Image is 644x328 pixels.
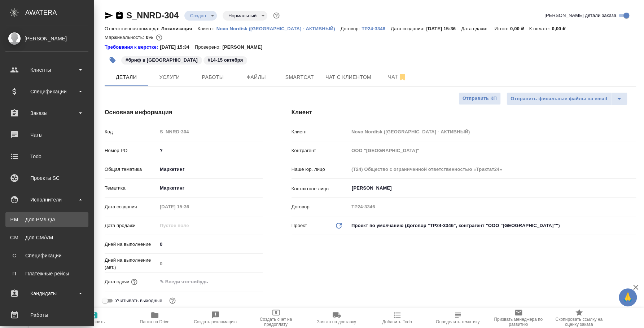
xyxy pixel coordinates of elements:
[105,108,263,117] h4: Основная информация
[292,147,349,154] p: Контрагент
[105,203,157,210] p: Дата создания
[185,308,246,328] button: Создать рекламацию
[349,145,636,156] input: Пустое поле
[157,201,220,212] input: Пустое поле
[362,25,391,31] a: ТР24-3346
[197,26,216,31] p: Клиент:
[9,216,85,223] div: Для PM/LQA
[157,258,263,269] input: Пустое поле
[194,319,237,324] span: Создать рекламацию
[223,11,267,21] div: Создан
[529,26,552,31] p: К оплате:
[222,44,268,51] p: [PERSON_NAME]
[507,92,611,105] button: Отправить финальные файлы на email
[398,73,407,81] svg: Отписаться
[105,128,157,136] p: Код
[126,57,198,64] p: #бриф в [GEOGRAPHIC_DATA]
[382,319,412,324] span: Добавить Todo
[5,86,88,97] div: Спецификации
[152,73,187,82] span: Услуги
[272,11,281,20] button: Доп статусы указывают на важность/срочность заказа
[160,44,195,51] p: [DATE] 15:34
[5,194,88,205] div: Исполнители
[488,308,549,328] button: Призвать менеджера по развитию
[203,57,248,63] span: 14-15 октября
[552,26,571,31] p: 0,00 ₽
[126,10,179,20] a: S_NNRD-304
[168,296,177,305] button: Выбери, если сб и вс нужно считать рабочими днями для выполнения заказа.
[5,310,88,320] div: Работы
[239,73,273,82] span: Файлы
[5,248,88,263] a: ССпецификации
[463,94,497,103] span: Отправить КП
[632,187,634,189] button: Open
[622,290,634,305] span: 🙏
[157,145,263,156] input: ✎ Введи что-нибудь
[5,173,88,183] div: Проекты SC
[9,234,85,241] div: Для CM/VM
[105,11,113,20] button: Скопировать ссылку для ЯМессенджера
[2,169,92,187] a: Проекты SC
[5,266,88,281] a: ППлатёжные рейсы
[511,95,607,103] span: Отправить финальные файлы на email
[246,308,306,328] button: Создать счет на предоплату
[292,108,636,117] h4: Клиент
[5,288,88,299] div: Кандидаты
[5,108,88,119] div: Заказы
[188,13,208,19] button: Создан
[121,57,203,63] span: бриф в сорсе
[553,317,605,327] span: Скопировать ссылку на оценку заказа
[507,92,627,105] div: split button
[130,277,139,287] button: Если добавить услуги и заполнить их объемом, то дата рассчитается автоматически
[5,35,88,43] div: [PERSON_NAME]
[349,220,636,232] div: Проект по умолчанию (Договор "ТР24-3346", контрагент "ООО "[GEOGRAPHIC_DATA]"")
[105,257,157,271] p: Дней на выполнение (авт.)
[9,252,85,259] div: Спецификации
[216,26,341,31] p: Novo Nordisk ([GEOGRAPHIC_DATA] - АКТИВНЫЙ)
[2,147,92,165] a: Todo
[140,319,170,324] span: Папка на Drive
[349,127,636,137] input: Пустое поле
[2,306,92,324] a: Работы
[216,25,341,31] a: Novo Nordisk ([GEOGRAPHIC_DATA] - АКТИВНЫЙ)
[436,319,479,324] span: Определить тематику
[109,73,144,82] span: Детали
[124,308,185,328] button: Папка на Drive
[459,92,501,105] button: Отправить КП
[5,151,88,162] div: Todo
[105,44,160,51] div: Нажми, чтобы открыть папку с инструкцией
[105,166,157,173] p: Общая тематика
[362,26,391,31] p: ТР24-3346
[349,164,636,174] input: Пустое поле
[428,308,488,328] button: Определить тематику
[105,278,130,285] p: Дата сдачи
[195,44,223,51] p: Проверено:
[391,26,426,31] p: Дата создания:
[367,308,428,328] button: Добавить Todo
[64,308,124,328] button: Сохранить
[154,33,164,42] button: 0.00 RUB;
[115,297,162,304] span: Учитывать выходные
[105,147,157,154] p: Номер PO
[105,241,157,248] p: Дней на выполнение
[226,13,259,19] button: Нормальный
[5,212,88,227] a: PMДля PM/LQA
[317,319,356,324] span: Заявка на доставку
[157,163,263,176] div: Маркетинг
[292,128,349,136] p: Клиент
[544,12,616,19] span: [PERSON_NAME] детали заказа
[105,222,157,229] p: Дата продажи
[5,65,88,75] div: Клиенты
[461,26,489,31] p: Дата сдачи:
[105,185,157,192] p: Тематика
[83,319,105,324] span: Сохранить
[196,73,230,82] span: Работы
[157,127,263,137] input: Пустое поле
[2,126,92,144] a: Чаты
[5,129,88,140] div: Чаты
[619,288,637,306] button: 🙏
[184,11,217,21] div: Создан
[115,11,124,20] button: Скопировать ссылку
[494,26,510,31] p: Итого:
[492,317,544,327] span: Призвать менеджера по развитию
